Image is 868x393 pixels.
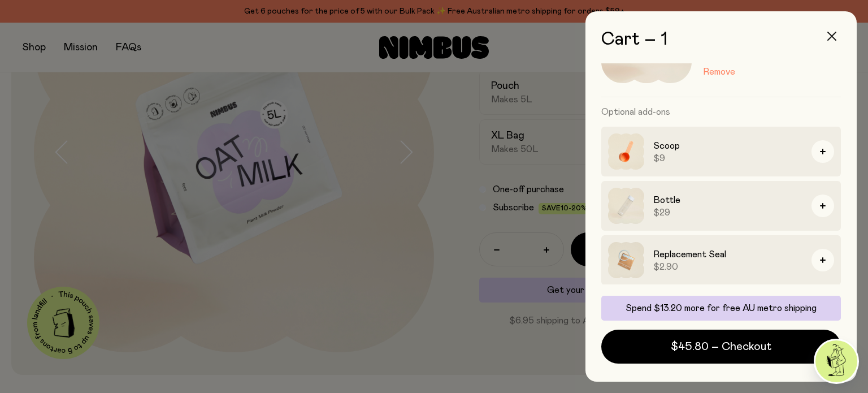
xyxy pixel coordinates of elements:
[653,139,802,153] h3: Scoop
[815,340,857,382] img: agent
[671,339,771,355] span: $45.80 – Checkout
[653,207,802,218] span: $29
[703,65,735,79] button: Remove
[608,303,834,314] p: Spend $13.20 more for free AU metro shipping
[601,29,841,50] h2: Cart – 1
[653,153,802,164] span: $9
[601,97,841,127] h3: Optional add-ons
[601,330,841,364] button: $45.80 – Checkout
[653,193,802,207] h3: Bottle
[653,261,802,273] span: $2.90
[653,248,802,261] h3: Replacement Seal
